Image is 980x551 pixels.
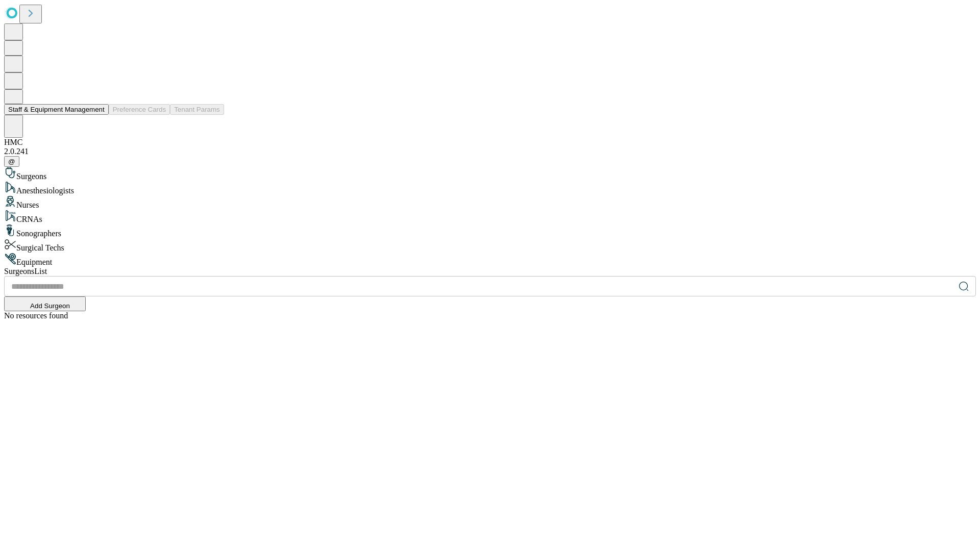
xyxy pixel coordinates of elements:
[4,195,976,210] div: Nurses
[4,138,976,147] div: HMC
[8,158,15,165] span: @
[4,167,976,181] div: Surgeons
[4,253,976,267] div: Equipment
[4,238,976,253] div: Surgical Techs
[4,210,976,224] div: CRNAs
[4,311,976,320] div: No resources found
[4,181,976,195] div: Anesthesiologists
[109,104,170,115] button: Preference Cards
[4,156,19,167] button: @
[4,147,976,156] div: 2.0.241
[4,296,86,311] button: Add Surgeon
[4,224,976,238] div: Sonographers
[30,302,70,310] span: Add Surgeon
[4,267,976,276] div: Surgeons List
[170,104,224,115] button: Tenant Params
[4,104,109,115] button: Staff & Equipment Management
